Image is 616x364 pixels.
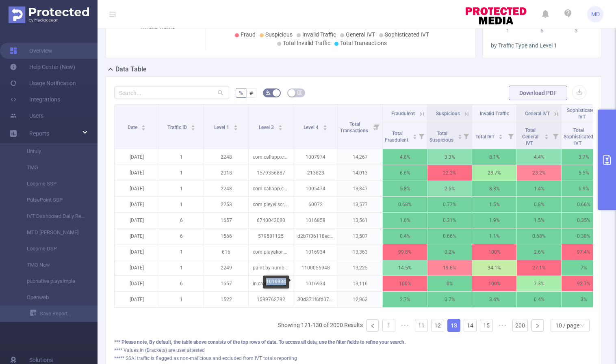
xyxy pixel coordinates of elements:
[427,228,472,244] p: 0.66%
[159,244,204,260] p: 1
[427,260,472,276] p: 19.6%
[115,181,159,196] p: [DATE]
[263,276,289,289] div: 1016934
[114,86,229,99] input: Search...
[338,292,382,307] p: 12,863
[491,27,525,35] p: 1
[278,319,363,332] li: Showing 121-130 of 2000 Results
[427,181,472,196] p: 2.5%
[385,31,429,38] span: Sophisticated IVT
[338,213,382,228] p: 13,561
[30,306,98,322] a: Save Report...
[346,31,375,38] span: General IVT
[383,319,395,332] a: 1
[391,111,415,116] span: Fraudulent
[115,165,159,181] p: [DATE]
[517,292,561,307] p: 0.4%
[233,127,238,129] i: icon: caret-down
[448,319,460,332] a: 13
[159,260,204,276] p: 1
[16,143,88,159] a: Unruly
[338,149,382,165] p: 14,267
[204,149,248,165] p: 2248
[555,319,579,332] div: 10 / page
[304,125,320,130] span: Level 4
[385,131,410,143] span: Total Fraudulent
[265,31,293,38] span: Suspicious
[447,319,460,332] li: 13
[10,43,52,59] a: Overview
[16,192,88,208] a: PulsePoint SSP
[412,136,417,138] i: icon: caret-down
[204,197,248,212] p: 2253
[416,123,427,149] i: Filter menu
[436,111,460,116] span: Suspicious
[383,276,427,291] p: 100%
[562,213,606,228] p: 0.35%
[204,181,248,196] p: 2248
[562,149,606,165] p: 3.7%
[338,244,382,260] p: 13,363
[412,133,417,136] i: icon: caret-up
[249,197,293,212] p: com.pieyel.scrabble
[472,165,516,181] p: 28.7%
[159,292,204,307] p: 1
[249,228,293,244] p: 579581125
[415,319,427,332] a: 11
[338,197,382,212] p: 13,577
[472,149,516,165] p: 8.1%
[383,292,427,307] p: 2.7%
[472,244,516,260] p: 100%
[167,125,188,130] span: Traffic ID
[16,257,88,273] a: TMG New
[302,31,336,38] span: Invalid Traffic
[531,319,544,332] li: Next Page
[383,197,427,212] p: 0.68%
[464,319,476,332] a: 14
[141,124,146,126] i: icon: caret-up
[513,319,527,332] a: 200
[399,319,412,332] li: Previous 5 Pages
[427,197,472,212] p: 0.77%
[427,292,472,307] p: 0.7%
[293,276,338,291] p: 1016934
[505,123,516,149] i: Filter menu
[383,260,427,276] p: 14.5%
[412,133,417,138] div: Sort
[338,276,382,291] p: 13,116
[472,276,516,291] p: 100%
[283,40,330,46] span: Total Invalid Traffic
[370,323,375,328] i: icon: left
[517,260,561,276] p: 27.1%
[204,228,248,244] p: 1566
[16,241,88,257] a: Loopme DSP
[472,228,516,244] p: 1.1%
[293,181,338,196] p: 1005474
[340,40,387,46] span: Total Transactions
[115,213,159,228] p: [DATE]
[562,228,606,244] p: 0.38%
[16,289,88,306] a: Openweb
[204,244,248,260] p: 616
[114,347,593,354] div: **** Values in (Brackets) are user attested
[159,228,204,244] p: 6
[338,165,382,181] p: 14,013
[114,338,593,346] div: *** Please note, By default, the table above consists of the top rows of data. To access all data...
[458,133,462,136] i: icon: caret-up
[16,273,88,289] a: pubnative playsimple
[233,124,238,126] i: icon: caret-up
[191,124,195,129] div: Sort
[115,228,159,244] p: [DATE]
[29,130,49,137] span: Reports
[544,133,549,136] i: icon: caret-up
[259,125,275,130] span: Level 3
[509,86,567,100] button: Download PDF
[233,124,238,129] div: Sort
[472,197,516,212] p: 1.5%
[383,228,427,244] p: 0.4%
[512,319,528,332] li: 200
[517,197,561,212] p: 0.8%
[517,228,561,244] p: 0.68%
[427,149,472,165] p: 3.3%
[241,31,256,38] span: Fraud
